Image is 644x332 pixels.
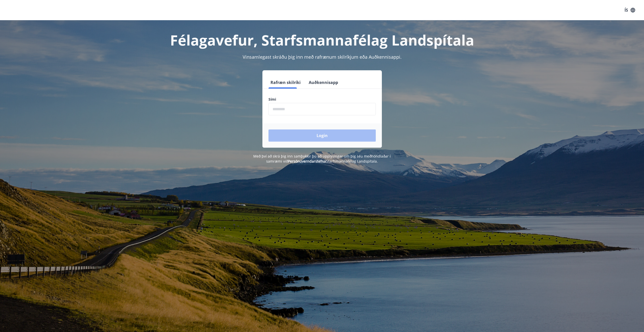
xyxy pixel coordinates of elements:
span: Vinsamlegast skráðu þig inn með rafrænum skilríkjum eða Auðkennisappi. [243,54,402,60]
label: Sími [268,97,376,102]
button: ÍS [622,6,638,15]
button: Rafræn skilríki [268,76,303,88]
a: Persónuverndarstefna [288,159,326,164]
button: Auðkennisapp [307,76,340,88]
span: Með því að skrá þig inn samþykkir þú að upplýsingar um þig séu meðhöndlaðar í samræmi við Starfsm... [253,154,391,164]
h1: Félagavefur, Starfsmannafélag Landspítala [146,30,498,50]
